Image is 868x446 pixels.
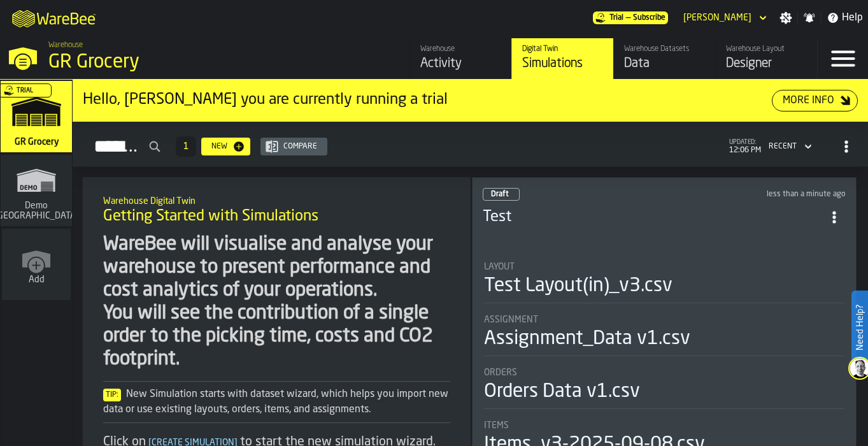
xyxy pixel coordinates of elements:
span: — [626,13,630,22]
label: button-toggle-Menu [818,38,868,79]
label: button-toggle-Notifications [798,11,821,24]
div: GR Grocery [48,51,392,74]
span: Getting Started with Simulations [103,206,318,227]
div: Title [484,315,845,325]
div: title-Getting Started with Simulations [93,187,460,233]
span: Assignment [484,315,538,325]
label: button-toggle-Help [822,10,868,25]
h2: Sub Title [103,194,450,206]
div: DropdownMenuValue-4 [764,139,815,154]
div: Title [484,421,845,431]
span: Layout [484,262,515,272]
label: button-toggle-Settings [774,11,797,24]
div: Warehouse Datasets [624,45,705,54]
div: Simulations [522,55,603,73]
div: stat-Layout [484,262,845,303]
div: Digital Twin [522,45,603,54]
span: Help [842,10,863,25]
span: Trial [609,13,623,22]
h3: Test [483,207,823,227]
a: link-to-/wh/i/16932755-72b9-4ea4-9c69-3f1f3a500823/simulations [1,155,72,229]
a: link-to-/wh/i/e451d98b-95f6-4604-91ff-c80219f9c36d/designer [715,38,817,79]
div: stat-Orders [484,368,845,409]
span: Warehouse [48,41,83,50]
div: stat-Assignment [484,315,845,356]
div: DropdownMenuValue-Sandhya Gopakumar [683,13,751,23]
div: Title [484,368,845,378]
div: ItemListCard- [73,80,868,122]
div: Data [624,55,705,73]
div: DropdownMenuValue-4 [769,142,797,151]
div: status-0 2 [483,188,520,201]
span: 1 [183,142,189,151]
h2: button-Simulations [73,122,868,167]
div: Updated: 9/9/2025, 12:06:26 PM Created: 9/8/2025, 4:12:03 PM [684,190,846,199]
span: Tip: [103,389,121,401]
div: Warehouse Layout [726,45,807,54]
a: link-to-/wh/i/e451d98b-95f6-4604-91ff-c80219f9c36d/simulations [511,38,613,79]
div: Title [484,262,845,272]
div: More Info [778,93,839,108]
div: New Simulation starts with dataset wizard, which helps you import new data or use existing layout... [103,387,450,417]
div: Orders Data v1.csv [484,380,640,403]
div: Menu Subscription [593,11,668,24]
a: link-to-/wh/i/e451d98b-95f6-4604-91ff-c80219f9c36d/pricing/ [593,11,668,24]
div: Warehouse [420,45,501,54]
label: Need Help? [853,292,867,363]
button: button-Compare [260,138,327,155]
div: WareBee will visualise and analyse your warehouse to present performance and cost analytics of yo... [103,233,450,371]
a: link-to-/wh/new [2,229,71,303]
span: Orders [484,368,517,378]
div: Assignment_Data v1.csv [484,327,690,350]
button: button-New [201,138,250,155]
span: Add [29,275,45,285]
div: Test Layout(in)_v3.csv [484,275,672,298]
div: New [206,142,232,151]
span: updated: [729,139,761,146]
div: Activity [420,55,501,73]
div: Hello, [PERSON_NAME] you are currently running a trial [83,90,772,110]
a: link-to-/wh/i/e451d98b-95f6-4604-91ff-c80219f9c36d/simulations [1,81,72,155]
div: Designer [726,55,807,73]
span: Trial [17,87,33,94]
span: Draft [491,191,509,198]
button: button-More Info [772,90,858,111]
span: Items [484,421,509,431]
div: ButtonLoadMore-Load More-Prev-First-Last [171,136,201,157]
span: 12:06 PM [729,146,761,155]
a: link-to-/wh/i/e451d98b-95f6-4604-91ff-c80219f9c36d/data [613,38,715,79]
a: link-to-/wh/i/e451d98b-95f6-4604-91ff-c80219f9c36d/feed/ [409,38,511,79]
div: Compare [278,142,322,151]
div: DropdownMenuValue-Sandhya Gopakumar [678,10,769,25]
span: Subscribe [633,13,665,22]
